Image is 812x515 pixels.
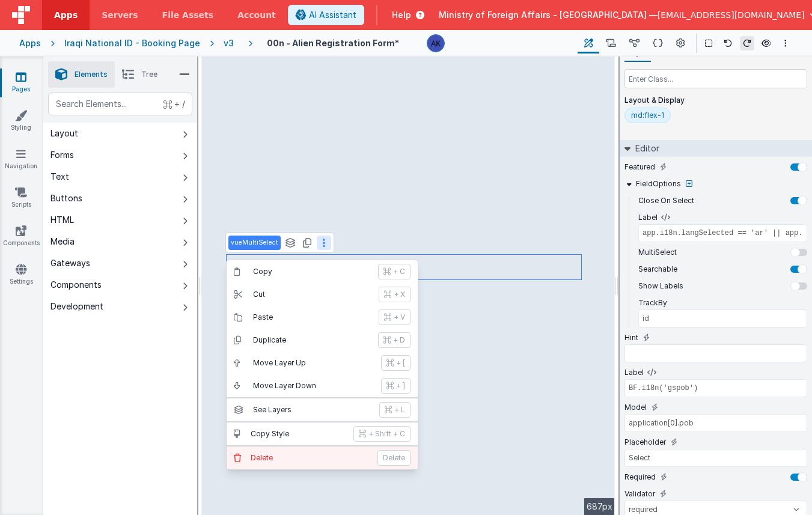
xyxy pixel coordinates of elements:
p: + ] [396,381,405,391]
button: Media [43,231,197,252]
button: Gateways [43,252,197,274]
button: Components [43,274,197,296]
label: FieldOptions [636,179,681,189]
span: Elements [75,70,108,79]
button: Development [43,296,197,317]
label: Close On Select [638,196,694,206]
p: Copy Style [251,429,346,439]
button: Copy Style + Shift + C [227,422,418,445]
p: Move Layer Down [253,381,374,391]
button: Forms [43,144,197,166]
label: Validator [624,489,655,499]
button: Paste + V [227,306,418,329]
p: + C [393,267,405,276]
button: Text [43,166,197,187]
button: Buttons [43,187,197,209]
div: v3 [224,37,239,49]
p: + L [394,405,405,415]
label: Hint [624,333,638,343]
button: Options [778,36,793,50]
p: + X [394,290,405,299]
label: Show Labels [638,281,683,291]
label: Label [624,368,644,377]
p: Duplicate [253,335,371,345]
label: Model [624,403,647,412]
button: Move Layer Down + ] [227,374,418,397]
span: AI Assistant [309,9,356,21]
p: Copy [253,267,371,276]
span: Apps [54,9,78,21]
span: [EMAIL_ADDRESS][DOMAIN_NAME] [658,9,805,21]
span: Ministry of Foreign Affairs - [GEOGRAPHIC_DATA] — [439,9,658,21]
span: Tree [141,70,157,79]
p: Layout & Display [624,96,807,105]
p: Move Layer Up [253,358,374,368]
div: Forms [50,149,74,161]
p: + Shift + C [368,429,405,439]
label: Placeholder [624,437,666,447]
label: Label [638,213,658,222]
input: Search Elements... [48,93,192,115]
p: + D [393,335,405,345]
p: Delete [377,450,411,466]
button: Duplicate + D [227,329,418,352]
div: Components [50,279,102,291]
div: Development [50,300,103,312]
p: Paste [253,312,371,322]
label: MultiSelect [638,248,677,257]
span: + / [163,93,185,115]
p: + [ [396,358,405,368]
div: Buttons [50,192,82,204]
div: Gateways [50,257,90,269]
p: Cut [253,290,371,299]
h2: Editor [630,140,659,157]
div: Media [50,236,75,248]
div: HTML [50,214,74,226]
div: Layout [50,127,78,139]
label: Required [624,472,656,482]
div: --> [202,56,615,515]
span: Help [392,9,411,21]
button: See Layers + L [227,398,418,421]
div: Apps [19,37,41,49]
div: Iraqi National ID - Booking Page [64,37,200,49]
p: vueMultiSelect [231,238,278,248]
span: Servers [102,9,138,21]
img: 1f6063d0be199a6b217d3045d703aa70 [427,35,444,52]
button: Cut + X [227,283,418,306]
p: See Layers [253,405,372,415]
div: 687px [584,498,615,515]
div: md:flex-1 [631,111,664,120]
label: Searchable [638,264,677,274]
p: Delete [251,453,370,463]
span: File Assets [162,9,214,21]
button: Layout [43,123,197,144]
h4: 00n - Alien Registration Form [267,38,399,47]
label: TrackBy [638,298,667,308]
div: Text [50,171,69,183]
button: Copy + C [227,260,418,283]
label: Featured [624,162,655,172]
input: Enter Class... [624,69,807,88]
button: HTML [43,209,197,231]
button: AI Assistant [288,5,364,25]
button: Move Layer Up + [ [227,352,418,374]
button: Delete Delete [227,446,418,469]
p: + V [394,312,405,322]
